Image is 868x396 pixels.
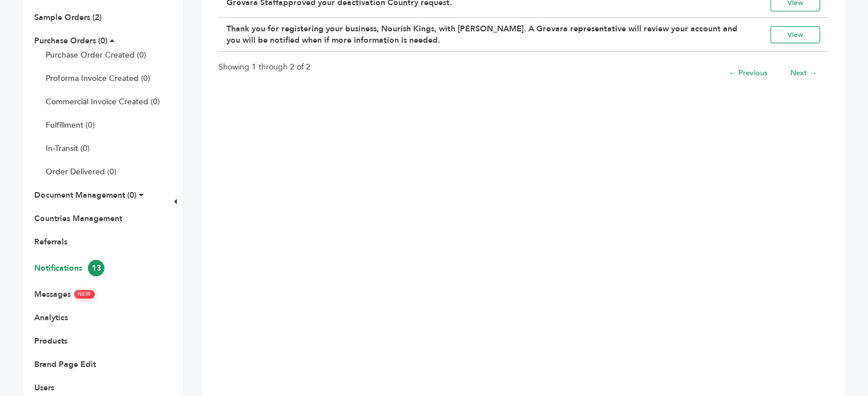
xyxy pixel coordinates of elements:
a: Fulfillment (0) [46,120,95,130]
a: Commercial Invoice Created (0) [46,96,160,107]
a: Notifications13 [34,263,104,273]
a: Order Delivered (0) [46,166,116,177]
span: 13 [88,260,104,276]
p: Showing 1 through 2 of 2 [219,60,310,74]
a: Referrals [34,236,67,247]
span: NEW [74,290,95,299]
a: In-Transit (0) [46,143,90,154]
a: MessagesNEW [34,289,95,300]
a: ← Previous [729,68,768,78]
a: View [770,26,820,43]
a: Analytics [34,312,68,323]
a: Users [34,382,54,393]
a: Purchase Orders (0) [34,35,107,46]
td: Thank you for registering your business, Nourish Kings, with [PERSON_NAME]. A Grovara representat... [219,17,746,52]
a: Countries Management [34,213,122,224]
a: Proforma Invoice Created (0) [46,73,150,84]
a: Brand Page Edit [34,359,96,370]
a: Next → [790,68,817,78]
a: Document Management (0) [34,190,136,201]
a: Products [34,336,67,346]
a: Sample Orders (2) [34,12,102,23]
a: Purchase Order Created (0) [46,50,146,60]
